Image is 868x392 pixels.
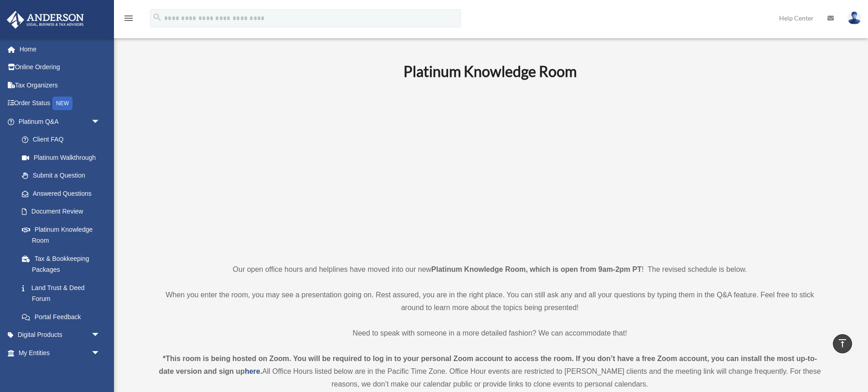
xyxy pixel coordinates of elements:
[156,263,824,276] p: Our open office hours and helplines have moved into our new ! The revised schedule is below.
[152,12,162,22] i: search
[6,94,114,113] a: Order StatusNEW
[353,92,627,246] iframe: 231110_Toby_KnowledgeRoom
[13,220,109,249] a: Platinum Knowledge Room
[13,184,114,203] a: Answered Questions
[431,265,641,273] strong: Platinum Knowledge Room, which is open from 9am-2pm PT
[833,334,852,353] a: vertical_align_top
[156,289,824,314] p: When you enter the room, you may see a presentation going on. Rest assured, you are in the right ...
[6,344,114,362] a: My Entitiesarrow_drop_down
[13,203,114,221] a: Document Review
[13,167,114,185] a: Submit a Question
[6,58,114,76] a: Online Ordering
[52,97,72,110] div: NEW
[4,11,87,29] img: Anderson Advisors Platinum Portal
[260,367,262,375] strong: .
[91,112,109,131] span: arrow_drop_down
[6,40,114,58] a: Home
[403,62,577,80] b: Platinum Knowledge Room
[91,344,109,362] span: arrow_drop_down
[6,76,114,94] a: Tax Organizers
[13,131,114,149] a: Client FAQ
[847,11,861,25] img: User Pic
[6,112,114,131] a: Platinum Q&Aarrow_drop_down
[245,367,260,375] a: here
[123,16,134,24] a: menu
[159,355,817,375] strong: *This room is being hosted on Zoom. You will be required to log in to your personal Zoom account ...
[13,279,114,308] a: Land Trust & Deed Forum
[13,148,114,167] a: Platinum Walkthrough
[156,352,824,391] div: All Office Hours listed below are in the Pacific Time Zone. Office Hour events are restricted to ...
[6,326,114,344] a: Digital Productsarrow_drop_down
[13,249,114,279] a: Tax & Bookkeeping Packages
[123,13,134,24] i: menu
[837,338,848,349] i: vertical_align_top
[91,326,109,345] span: arrow_drop_down
[156,327,824,340] p: Need to speak with someone in a more detailed fashion? We can accommodate that!
[13,308,114,326] a: Portal Feedback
